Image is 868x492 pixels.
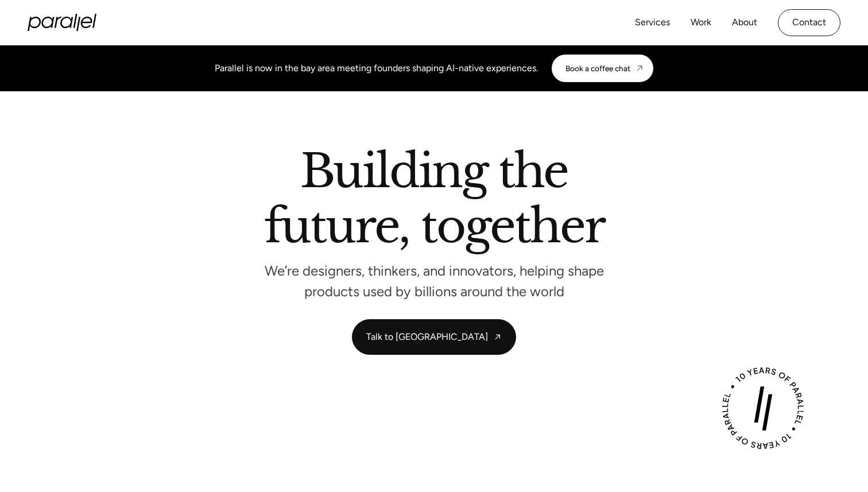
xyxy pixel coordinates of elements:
[264,149,604,254] h2: Building the future, together
[778,9,840,36] a: Contact
[635,14,670,31] a: Services
[732,14,757,31] a: About
[635,64,644,73] img: CTA arrow image
[691,14,711,31] a: Work
[552,55,653,82] a: Book a coffee chat
[262,266,606,296] p: We’re designers, thinkers, and innovators, helping shape products used by billions around the world
[565,64,630,73] div: Book a coffee chat
[215,61,538,75] div: Parallel is now in the bay area meeting founders shaping AI-native experiences.
[28,14,96,31] a: home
